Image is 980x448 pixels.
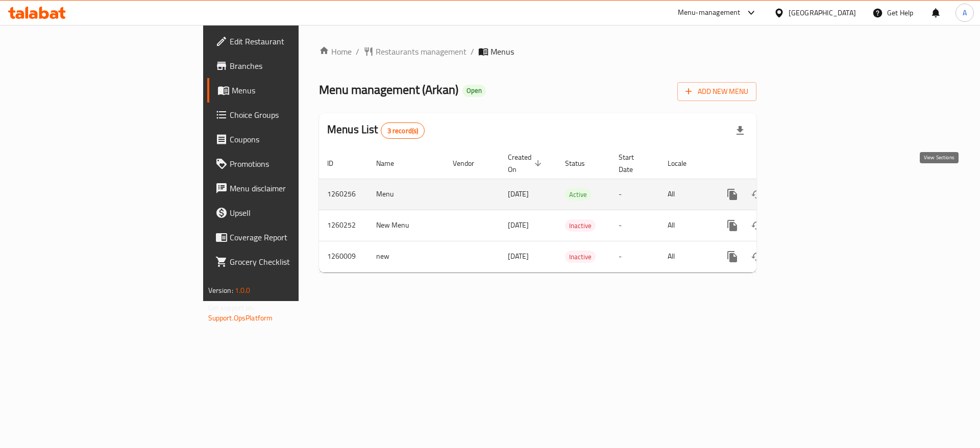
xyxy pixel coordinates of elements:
[720,244,745,269] button: more
[381,122,425,139] div: Total records count
[230,109,359,121] span: Choice Groups
[668,157,700,169] span: Locale
[327,122,425,139] h2: Menus List
[376,157,407,169] span: Name
[565,251,596,263] span: Inactive
[363,45,467,58] a: Restaurants management
[685,85,748,98] span: Add New Menu
[720,213,745,238] button: more
[610,179,659,210] td: -
[230,158,359,170] span: Promotions
[728,118,752,143] div: Export file
[508,151,545,176] span: Created On
[789,7,856,18] div: [GEOGRAPHIC_DATA]
[678,7,741,19] div: Menu-management
[230,256,359,268] span: Grocery Checklist
[230,231,359,243] span: Coverage Report
[659,179,712,210] td: All
[610,210,659,241] td: -
[208,311,273,325] a: Support.OpsPlatform
[368,210,445,241] td: New Menu
[712,148,826,179] th: Actions
[745,244,769,269] button: Change Status
[376,45,467,58] span: Restaurants management
[230,60,359,72] span: Branches
[319,148,826,272] table: enhanced table
[381,126,425,136] span: 3 record(s)
[745,213,769,238] button: Change Status
[207,176,367,201] a: Menu disclaimer
[319,78,458,101] span: Menu management ( Arkan )
[230,207,359,219] span: Upsell
[453,157,487,169] span: Vendor
[207,152,367,176] a: Promotions
[208,301,255,314] span: Get support on:
[565,157,598,169] span: Status
[677,82,756,101] button: Add New Menu
[207,29,367,54] a: Edit Restaurant
[368,241,445,272] td: new
[462,86,486,95] span: Open
[207,225,367,250] a: Coverage Report
[207,201,367,225] a: Upsell
[565,189,591,201] span: Active
[235,284,251,297] span: 1.0.0
[565,219,596,232] div: Inactive
[207,54,367,78] a: Branches
[319,45,756,58] nav: breadcrumb
[659,241,712,272] td: All
[659,210,712,241] td: All
[207,103,367,127] a: Choice Groups
[471,45,474,58] li: /
[230,35,359,47] span: Edit Restaurant
[491,45,514,58] span: Menus
[462,85,486,97] div: Open
[230,133,359,145] span: Coupons
[232,84,359,96] span: Menus
[208,284,233,297] span: Version:
[720,182,745,207] button: more
[207,78,367,103] a: Menus
[508,187,529,201] span: [DATE]
[745,182,769,207] button: Change Status
[508,250,529,263] span: [DATE]
[207,127,367,152] a: Coupons
[327,157,347,169] span: ID
[610,241,659,272] td: -
[207,250,367,274] a: Grocery Checklist
[565,220,596,232] span: Inactive
[508,218,529,232] span: [DATE]
[963,7,967,18] span: A
[230,182,359,194] span: Menu disclaimer
[368,179,445,210] td: Menu
[619,151,647,176] span: Start Date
